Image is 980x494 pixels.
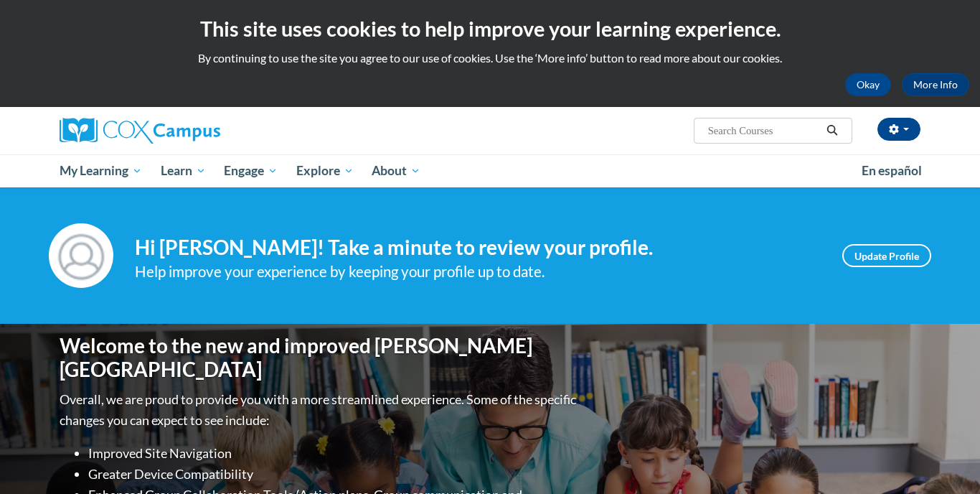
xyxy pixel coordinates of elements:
input: Search Courses [707,122,821,139]
p: By continuing to use the site you agree to our use of cookies. Use the ‘More info’ button to read... [11,50,969,66]
span: En español [862,163,922,178]
img: Cox Campus [60,118,220,144]
span: Learn [161,162,206,180]
button: Account Settings [877,118,920,141]
a: Update Profile [842,244,931,267]
a: Engage [215,154,287,187]
div: Main menu [38,154,942,187]
h4: Hi [PERSON_NAME]! Take a minute to review your profile. [135,236,821,260]
a: More Info [902,73,969,96]
span: Engage [224,162,278,180]
button: Search [821,122,843,139]
a: Learn [151,154,215,187]
a: About [363,154,430,187]
img: Profile Image [49,223,113,288]
div: Help improve your experience by keeping your profile up to date. [135,260,821,284]
h1: Welcome to the new and improved [PERSON_NAME][GEOGRAPHIC_DATA] [60,334,580,382]
p: Overall, we are proud to provide you with a more streamlined experience. Some of the specific cha... [60,389,580,431]
span: About [372,162,420,180]
span: Explore [296,162,354,180]
a: My Learning [50,154,151,187]
li: Improved Site Navigation [88,443,580,464]
li: Greater Device Compatibility [88,464,580,485]
a: Cox Campus [60,118,332,144]
a: Explore [287,154,363,187]
span: My Learning [60,162,142,180]
button: Okay [845,73,891,96]
h2: This site uses cookies to help improve your learning experience. [11,14,969,43]
a: En español [852,156,931,186]
iframe: Button to launch messaging window [923,437,969,483]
